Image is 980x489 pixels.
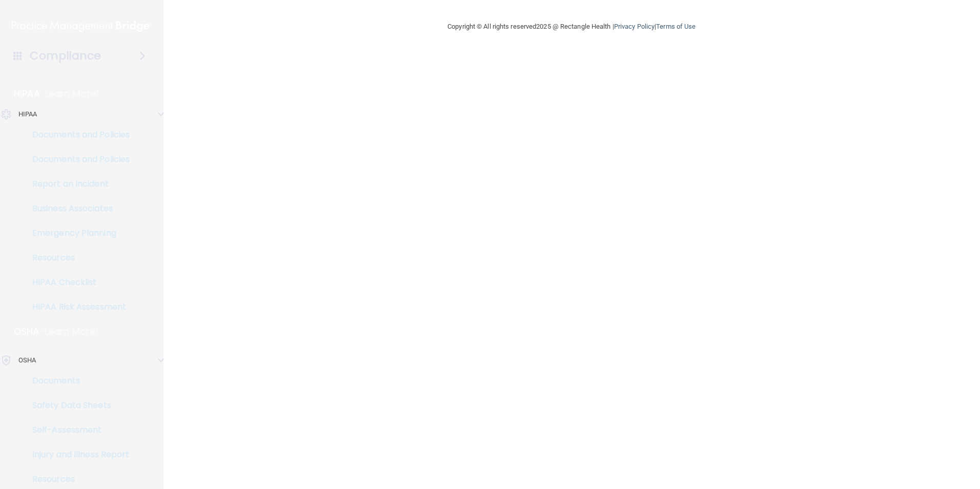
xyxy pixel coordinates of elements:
[7,474,147,484] p: Resources
[7,203,147,214] p: Business Associates
[656,23,696,30] a: Terms of Use
[614,23,655,30] a: Privacy Policy
[7,400,147,411] p: Safety Data Sheets
[18,354,36,366] p: OSHA
[7,450,147,460] p: Injury and Illness Report
[7,228,147,238] p: Emergency Planning
[7,154,147,165] p: Documents and Policies
[45,88,99,100] p: Learn More!
[7,302,147,312] p: HIPAA Risk Assessment
[7,130,147,140] p: Documents and Policies
[18,108,37,120] p: HIPAA
[7,253,147,263] p: Resources
[14,325,39,338] p: OSHA
[12,16,151,36] img: PMB logo
[7,425,147,435] p: Self-Assessment
[30,49,101,63] h4: Compliance
[7,277,147,288] p: HIPAA Checklist
[7,179,147,189] p: Report an Incident
[384,10,759,43] div: Copyright © All rights reserved 2025 @ Rectangle Health | |
[45,325,99,338] p: Learn More!
[7,376,147,386] p: Documents
[14,88,40,100] p: HIPAA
